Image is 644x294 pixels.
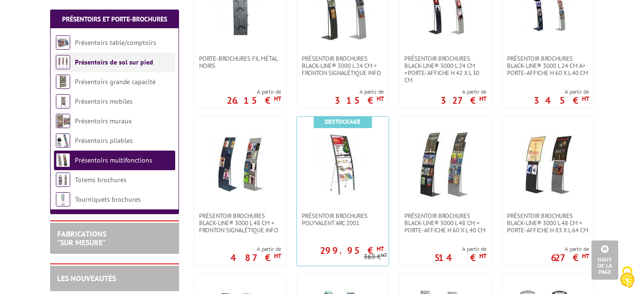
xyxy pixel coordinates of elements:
[227,98,281,103] p: 26.15 €
[479,252,486,260] sup: HT
[377,95,384,103] sup: HT
[335,98,384,103] p: 315 €
[297,55,389,76] a: Présentoir Brochures Black-Line® 3000 L 24 cm + Fronton signalétique info
[199,212,281,234] span: Présentoir brochures Black-Line® 3000 L 48 cm + fronton signalétique info
[75,117,132,125] a: Présentoirs muraux
[231,245,281,253] span: A partir de
[479,95,486,103] sup: HT
[75,38,156,47] a: Présentoirs table/comptoirs
[502,212,594,234] a: Présentoir brochures Black-Line® 3000 L 48 cm + porte-affiche H 83 x L 64 cm
[56,75,70,89] img: Présentoirs grande capacité
[75,175,127,184] a: Totems brochures
[377,245,384,253] sup: HT
[551,245,589,253] span: A partir de
[441,98,486,103] p: 327 €
[56,114,70,128] img: Présentoirs muraux
[582,252,589,260] sup: HT
[364,253,387,261] p: 369 €
[320,248,384,253] p: 299.95 €
[534,88,589,96] span: A partir de
[582,95,589,103] sup: HT
[75,58,153,66] a: Présentoirs de sol sur pied
[434,255,486,261] p: 514 €
[515,131,581,198] img: Présentoir brochures Black-Line® 3000 L 48 cm + porte-affiche H 83 x L 64 cm
[302,55,384,76] span: Présentoir Brochures Black-Line® 3000 L 24 cm + Fronton signalétique info
[62,15,167,23] a: Présentoirs et Porte-brochures
[534,98,589,103] p: 345 €
[309,131,376,198] img: Présentoir Brochures polyvalent Arc 2001
[400,55,491,84] a: Présentoir Brochures Black-Line® 3000 L 24 cm +porte-affiche H 42 x L 30 cm
[199,55,281,69] span: Porte-brochures fil métal noirs
[56,173,70,187] img: Totems brochures
[302,212,384,227] span: Présentoir Brochures polyvalent Arc 2001
[400,212,491,234] a: Présentoir brochures Black-Line® 3000 L 48 cm + porte-affiche H 60 x L 40 cm
[75,195,141,204] a: Tourniquets brochures
[57,229,106,247] a: FABRICATIONS"Sur Mesure"
[56,94,70,109] img: Présentoirs mobiles
[507,55,589,76] span: Présentoir brochures Black-Line® 3000 L 24 cm a+ porte-affiche H 60 x L 40 cm
[274,95,281,103] sup: HT
[75,77,156,86] a: Présentoirs grande capacité
[434,245,486,253] span: A partir de
[56,133,70,148] img: Présentoirs pliables
[615,265,639,289] img: Cookies (fenêtre modale)
[507,212,589,234] span: Présentoir brochures Black-Line® 3000 L 48 cm + porte-affiche H 83 x L 64 cm
[381,251,387,258] sup: HT
[404,55,486,84] span: Présentoir Brochures Black-Line® 3000 L 24 cm +porte-affiche H 42 x L 30 cm
[551,255,589,261] p: 627 €
[335,88,384,96] span: A partir de
[56,153,70,167] img: Présentoirs multifonctions
[56,192,70,207] img: Tourniquets brochures
[325,118,360,126] b: Destockage
[404,212,486,234] span: Présentoir brochures Black-Line® 3000 L 48 cm + porte-affiche H 60 x L 40 cm
[611,261,644,294] button: Cookies (fenêtre modale)
[56,55,70,69] img: Présentoirs de sol sur pied
[297,212,389,227] a: Présentoir Brochures polyvalent Arc 2001
[441,88,486,96] span: A partir de
[502,55,594,76] a: Présentoir brochures Black-Line® 3000 L 24 cm a+ porte-affiche H 60 x L 40 cm
[194,55,286,69] a: Porte-brochures fil métal noirs
[207,131,274,198] img: Présentoir brochures Black-Line® 3000 L 48 cm + fronton signalétique info
[56,35,70,50] img: Présentoirs table/comptoirs
[75,156,152,164] a: Présentoirs multifonctions
[75,97,133,106] a: Présentoirs mobiles
[274,252,281,260] sup: HT
[412,131,479,198] img: Présentoir brochures Black-Line® 3000 L 48 cm + porte-affiche H 60 x L 40 cm
[591,240,618,280] a: Haut de la page
[194,212,286,234] a: Présentoir brochures Black-Line® 3000 L 48 cm + fronton signalétique info
[231,255,281,261] p: 487 €
[227,88,281,96] span: A partir de
[75,136,133,145] a: Présentoirs pliables
[57,273,116,283] a: LES NOUVEAUTÉS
